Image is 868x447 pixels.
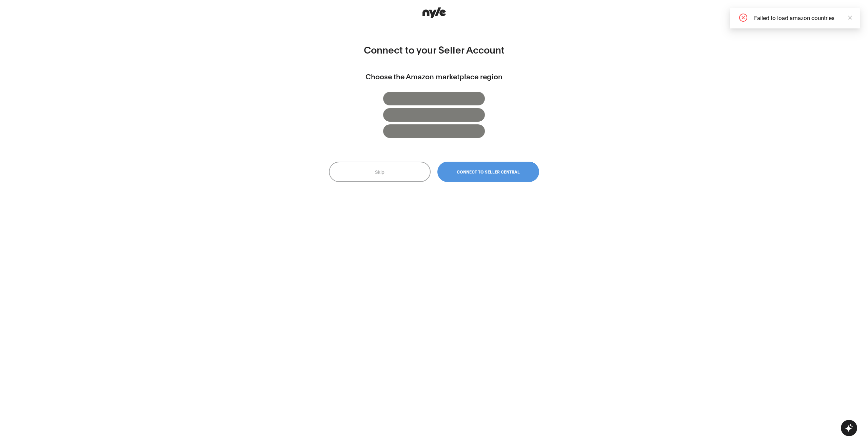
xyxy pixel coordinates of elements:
span: close [848,15,852,20]
span: Connect to Seller Central [457,169,520,174]
h1: Connect to your Seller Account [364,42,505,57]
h2: Choose the Amazon marketplace region [366,70,502,82]
button: Skip [329,162,431,182]
button: Connect to Seller Central [437,162,539,182]
div: Failed to load amazon countries [754,14,852,22]
span: close-circle [739,14,747,22]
